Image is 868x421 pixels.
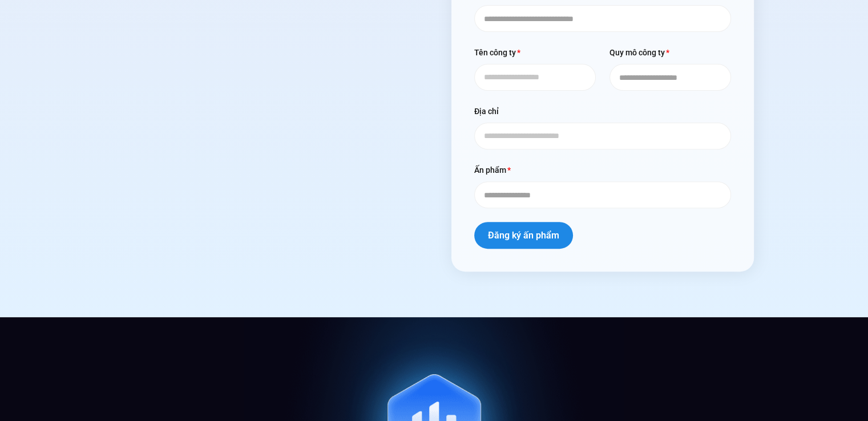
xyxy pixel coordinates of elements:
[474,222,573,249] button: Đăng ký ấn phẩm
[609,46,670,64] label: Quy mô công ty
[488,231,559,240] span: Đăng ký ấn phẩm
[474,46,521,64] label: Tên công ty
[474,104,499,123] label: Địa chỉ
[474,163,511,181] label: Ấn phẩm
